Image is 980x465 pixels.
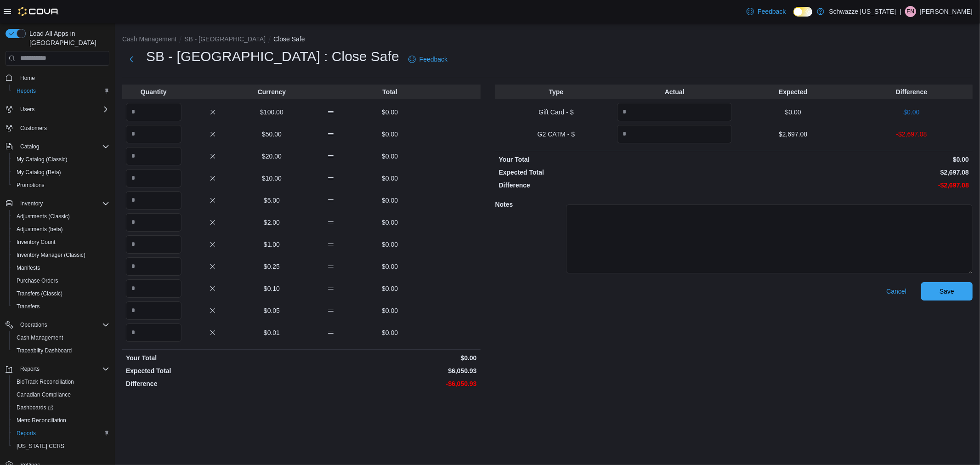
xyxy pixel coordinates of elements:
[17,87,36,95] span: Reports
[20,143,39,150] span: Catalog
[13,415,70,426] a: Metrc Reconciliation
[758,7,786,16] span: Feedback
[883,282,910,301] button: Cancel
[17,181,45,189] span: Promotions
[244,174,300,183] p: $10.00
[244,306,300,315] p: $0.05
[13,262,44,273] a: Manifests
[17,213,70,220] span: Adjustments (Classic)
[17,404,53,411] span: Dashboards
[13,332,67,343] a: Cash Management
[126,323,181,342] input: Quantity
[244,328,300,337] p: $0.01
[13,288,66,299] a: Transfers (Classic)
[9,440,113,453] button: [US_STATE] CCRS
[362,262,418,271] p: $0.00
[13,262,109,273] span: Manifests
[9,287,113,300] button: Transfers (Classic)
[17,319,109,330] span: Operations
[9,300,113,313] button: Transfers
[829,6,896,17] p: Schwazze [US_STATE]
[273,35,305,43] button: Close Safe
[17,226,63,233] span: Adjustments (beta)
[17,141,109,152] span: Catalog
[13,237,109,248] span: Inventory Count
[17,378,74,386] span: BioTrack Reconciliation
[362,284,418,293] p: $0.00
[244,262,300,271] p: $0.25
[17,430,36,437] span: Reports
[362,328,418,337] p: $0.00
[405,50,451,68] a: Feedback
[17,290,62,297] span: Transfers (Classic)
[13,441,68,452] a: [US_STATE] CCRS
[854,130,969,139] p: -$2,697.08
[17,141,43,152] button: Catalog
[13,415,109,426] span: Metrc Reconciliation
[20,106,34,113] span: Users
[126,169,181,187] input: Quantity
[20,200,43,207] span: Inventory
[13,345,75,356] a: Traceabilty Dashboard
[244,240,300,249] p: $1.00
[17,319,51,330] button: Operations
[13,224,67,235] a: Adjustments (beta)
[244,284,300,293] p: $0.10
[303,379,477,388] p: -$6,050.93
[122,34,973,45] nav: An example of EuiBreadcrumbs
[17,303,40,310] span: Transfers
[13,332,109,343] span: Cash Management
[244,152,300,161] p: $20.00
[13,85,109,96] span: Reports
[419,55,448,64] span: Feedback
[617,103,732,121] input: Quantity
[13,402,109,413] span: Dashboards
[13,441,109,452] span: Washington CCRS
[122,50,141,68] button: Next
[362,87,418,96] p: Total
[17,277,58,284] span: Purchase Orders
[13,211,109,222] span: Adjustments (Classic)
[13,85,40,96] a: Reports
[499,108,614,117] p: Gift Card - $
[2,197,113,210] button: Inventory
[362,108,418,117] p: $0.00
[13,237,59,248] a: Inventory Count
[244,130,300,139] p: $50.00
[126,279,181,298] input: Quantity
[20,321,47,329] span: Operations
[9,401,113,414] a: Dashboards
[2,318,113,331] button: Operations
[17,442,64,450] span: [US_STATE] CCRS
[126,125,181,143] input: Quantity
[20,365,40,373] span: Reports
[26,29,109,47] span: Load All Apps in [GEOGRAPHIC_DATA]
[499,168,732,177] p: Expected Total
[9,166,113,179] button: My Catalog (Beta)
[17,347,72,354] span: Traceabilty Dashboard
[13,301,109,312] span: Transfers
[736,108,850,117] p: $0.00
[17,334,63,341] span: Cash Management
[9,153,113,166] button: My Catalog (Classic)
[244,196,300,205] p: $5.00
[126,353,300,363] p: Your Total
[17,363,43,374] button: Reports
[17,251,85,259] span: Inventory Manager (Classic)
[126,147,181,165] input: Quantity
[499,87,614,96] p: Type
[303,353,477,363] p: $0.00
[9,249,113,261] button: Inventory Manager (Classic)
[617,87,732,96] p: Actual
[17,264,40,272] span: Manifests
[13,301,43,312] a: Transfers
[793,7,813,17] input: Dark Mode
[13,275,62,286] a: Purchase Orders
[9,344,113,357] button: Traceabilty Dashboard
[9,179,113,192] button: Promotions
[126,379,300,388] p: Difference
[13,345,109,356] span: Traceabilty Dashboard
[9,261,113,274] button: Manifests
[244,87,300,96] p: Currency
[13,402,57,413] a: Dashboards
